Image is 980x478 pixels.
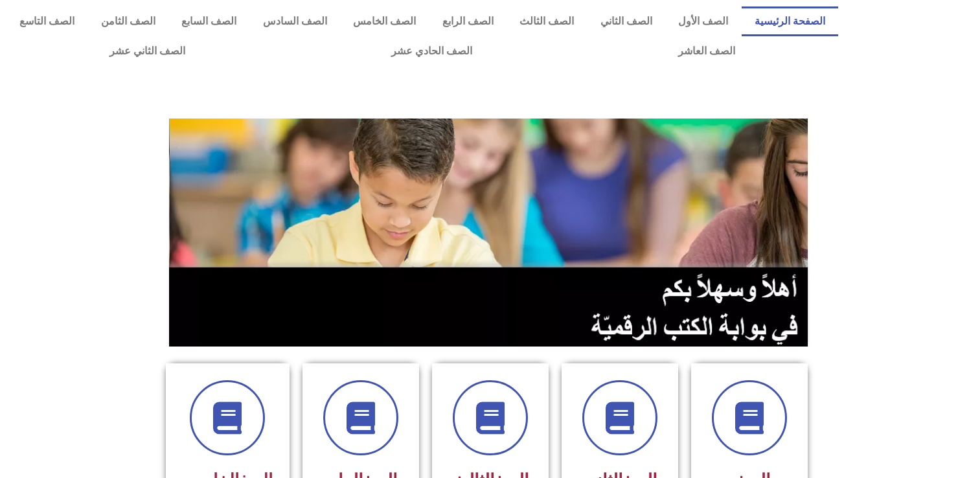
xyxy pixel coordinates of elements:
a: الصف العاشر [575,36,838,66]
a: الصف الأول [665,6,742,36]
a: الصف التاسع [6,6,88,36]
a: الصف الثاني [587,6,666,36]
a: الصف الخامس [340,6,429,36]
a: الصف السابع [168,6,250,36]
a: الصف الرابع [429,6,507,36]
a: الصف الثالث [507,6,587,36]
a: الصفحة الرئيسية [742,6,839,36]
a: الصف السادس [250,6,341,36]
a: الصف الثامن [88,6,169,36]
a: الصف الثاني عشر [6,36,288,66]
a: الصف الحادي عشر [288,36,575,66]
